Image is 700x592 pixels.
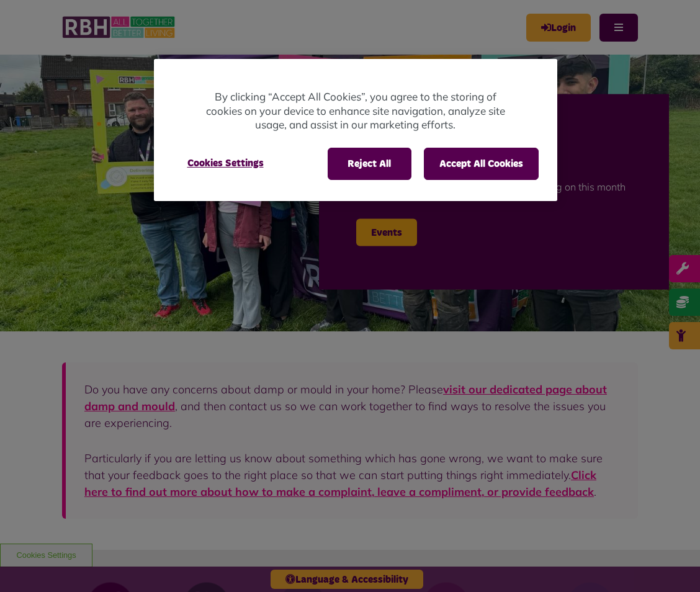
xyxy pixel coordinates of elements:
div: Privacy [154,59,557,201]
button: Cookies Settings [173,148,279,179]
button: Accept All Cookies [424,148,539,180]
div: Cookie banner [154,59,557,201]
button: Reject All [328,148,411,180]
p: By clicking “Accept All Cookies”, you agree to the storing of cookies on your device to enhance s... [204,90,508,132]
